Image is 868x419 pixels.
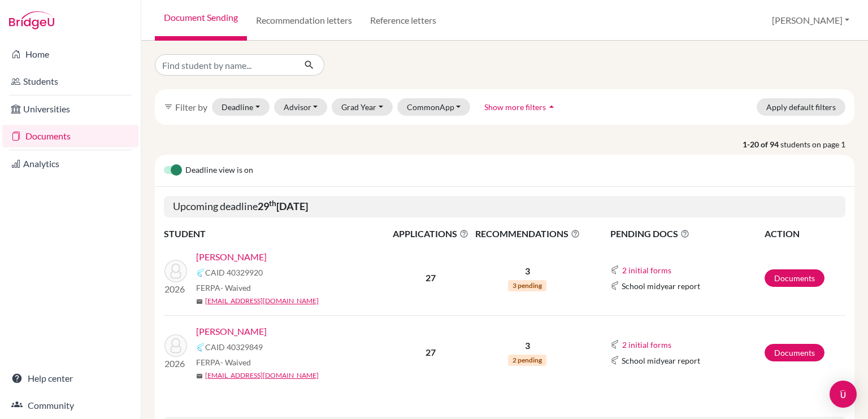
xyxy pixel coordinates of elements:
span: School midyear report [622,280,700,292]
span: mail [196,298,203,305]
button: 2 initial forms [622,338,672,351]
input: Find student by name... [155,54,295,76]
span: Deadline view is on [185,164,253,177]
img: Common App logo [610,340,619,349]
button: 2 initial forms [622,264,672,277]
b: 27 [426,347,436,357]
span: PENDING DOCS [610,227,763,241]
button: Grad Year [332,98,393,116]
span: RECOMMENDATIONS [472,227,583,241]
a: Help center [2,367,138,390]
i: arrow_drop_up [546,101,557,112]
a: Documents [765,344,824,361]
span: Show more filters [484,102,546,112]
p: 3 [472,339,583,352]
img: Common App logo [610,356,619,365]
span: CAID 40329849 [205,341,263,353]
img: Vazquez, Nicolas [164,334,187,357]
th: ACTION [764,226,845,241]
button: Show more filtersarrow_drop_up [475,98,567,116]
img: Vazquez, Alejandro [164,260,187,282]
strong: 1-20 of 94 [743,138,780,150]
h5: Upcoming deadline [164,196,845,217]
button: Apply default filters [757,98,845,116]
span: mail [196,373,203,379]
button: [PERSON_NAME] [767,10,854,31]
img: Common App logo [610,281,619,290]
button: Advisor [274,98,328,116]
span: 3 pending [508,280,546,291]
a: Documents [2,125,138,147]
span: students on page 1 [780,138,854,150]
i: filter_list [164,102,173,111]
a: [PERSON_NAME] [196,325,267,338]
a: Universities [2,98,138,120]
a: Home [2,43,138,66]
span: - Waived [220,283,251,293]
button: CommonApp [397,98,471,116]
a: Community [2,394,138,417]
img: Bridge-U [9,11,54,29]
sup: th [269,199,276,208]
th: STUDENT [164,226,390,241]
img: Common App logo [196,268,205,277]
span: - Waived [220,357,251,367]
span: FERPA [196,282,251,294]
a: Analytics [2,152,138,175]
span: FERPA [196,356,251,368]
span: 2 pending [508,355,546,366]
a: [EMAIL_ADDRESS][DOMAIN_NAME] [205,370,319,381]
img: Common App logo [610,265,619,274]
span: APPLICATIONS [390,227,471,241]
span: CAID 40329920 [205,267,263,278]
img: Common App logo [196,343,205,352]
p: 3 [472,264,583,278]
p: 2026 [164,357,187,370]
span: School midyear report [622,355,700,366]
a: [PERSON_NAME] [196,250,267,264]
a: Documents [765,269,824,287]
b: 29 [DATE] [258,200,308,212]
div: Open Intercom Messenger [830,381,857,408]
button: Deadline [212,98,270,116]
p: 2026 [164,282,187,296]
a: [EMAIL_ADDRESS][DOMAIN_NAME] [205,296,319,306]
b: 27 [426,272,436,283]
a: Students [2,70,138,93]
span: Filter by [175,102,207,112]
